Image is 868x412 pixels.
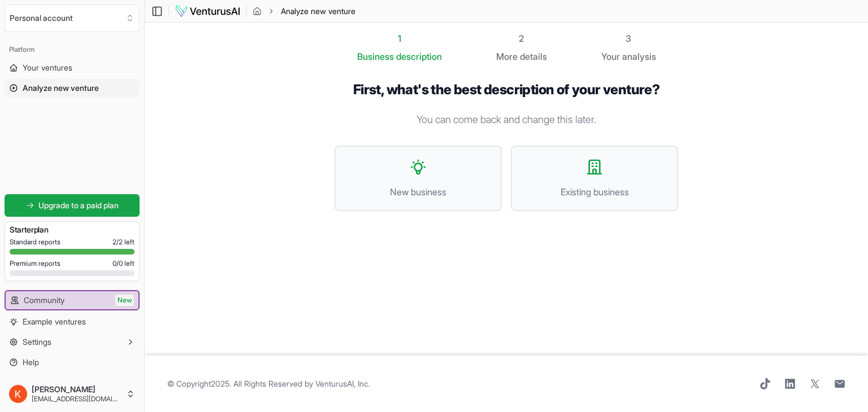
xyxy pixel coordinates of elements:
span: Example ventures [23,316,86,327]
span: [PERSON_NAME] [32,384,121,395]
span: Premium reports [10,259,60,268]
div: 1 [357,32,442,45]
span: analysis [622,51,656,62]
span: description [396,51,442,62]
div: 2 [496,32,547,45]
span: Community [24,295,64,306]
nav: breadcrumb [253,6,355,17]
h1: First, what's the best description of your venture? [335,81,678,98]
span: Help [23,357,39,368]
span: 2 / 2 left [112,238,134,247]
span: New [115,295,134,306]
a: Your ventures [5,59,140,77]
span: Analyze new venture [23,82,99,94]
a: VenturusAI, Inc [315,379,368,388]
span: Upgrade to a paid plan [38,200,119,211]
img: ACg8ocL9Bja9lZ8Xez73L3OPP3cnNqI5veFwe12kt5yEyQNEQRxANA=s96-c [9,385,27,403]
span: [EMAIL_ADDRESS][DOMAIN_NAME] [32,395,121,404]
button: Existing business [511,146,678,211]
span: New business [347,185,489,199]
a: Help [5,353,140,371]
span: Your ventures [23,62,72,73]
p: You can come back and change this later. [335,112,678,128]
span: Existing business [523,185,666,199]
a: CommunityNew [6,291,138,309]
span: Standard reports [10,238,60,247]
div: 3 [601,32,656,45]
div: Platform [5,41,140,59]
button: [PERSON_NAME][EMAIL_ADDRESS][DOMAIN_NAME] [5,380,140,407]
a: Example ventures [5,313,140,331]
button: Settings [5,333,140,351]
span: 0 / 0 left [112,259,134,268]
span: © Copyright 2025 . All Rights Reserved by . [167,378,370,389]
img: logo [175,5,241,18]
button: New business [335,146,502,211]
span: Analyze new venture [281,6,355,17]
a: Analyze new venture [5,79,140,97]
span: Your [601,50,620,63]
button: Select an organization [5,5,140,32]
h3: Starter plan [10,224,134,235]
span: Business [357,50,394,63]
span: More [496,50,518,63]
span: details [520,51,547,62]
a: Upgrade to a paid plan [5,194,140,217]
span: Settings [23,336,51,348]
